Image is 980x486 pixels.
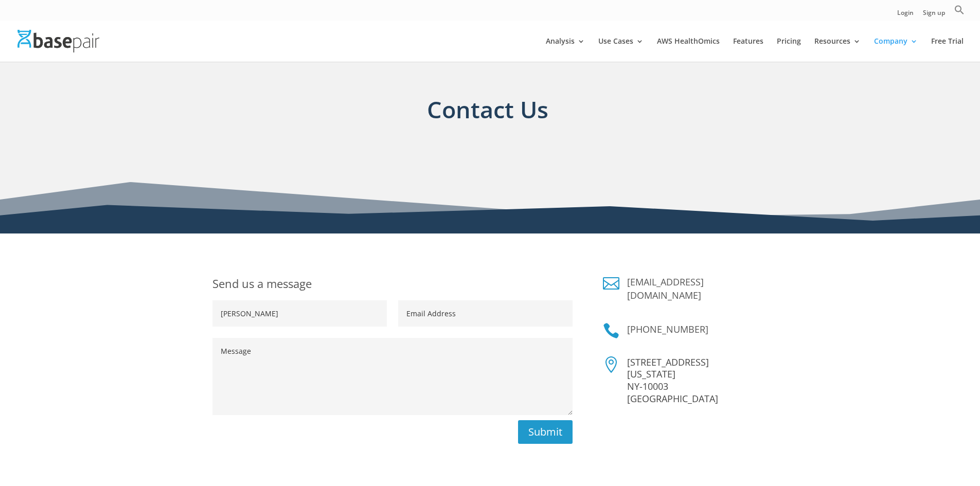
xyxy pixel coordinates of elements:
[897,10,914,21] a: Login
[212,300,387,327] input: Name
[931,38,964,62] a: Free Trial
[603,275,619,292] a: 
[657,38,720,62] a: AWS HealthOmics
[777,38,801,62] a: Pricing
[627,323,708,335] a: [PHONE_NUMBER]
[923,10,945,21] a: Sign up
[212,93,763,142] h1: Contact Us
[603,322,619,339] a: 
[627,276,704,301] a: [EMAIL_ADDRESS][DOMAIN_NAME]
[546,38,585,62] a: Analysis
[954,5,965,21] a: Search Icon Link
[733,38,763,62] a: Features
[518,420,573,444] button: Submit
[17,30,99,52] img: Basepair
[598,38,644,62] a: Use Cases
[627,356,768,405] p: [STREET_ADDRESS] [US_STATE] NY-10003 [GEOGRAPHIC_DATA]
[398,300,573,327] input: Email Address
[874,38,918,62] a: Company
[954,5,965,15] svg: Search
[603,356,619,373] span: 
[212,275,573,300] h1: Send us a message
[814,38,861,62] a: Resources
